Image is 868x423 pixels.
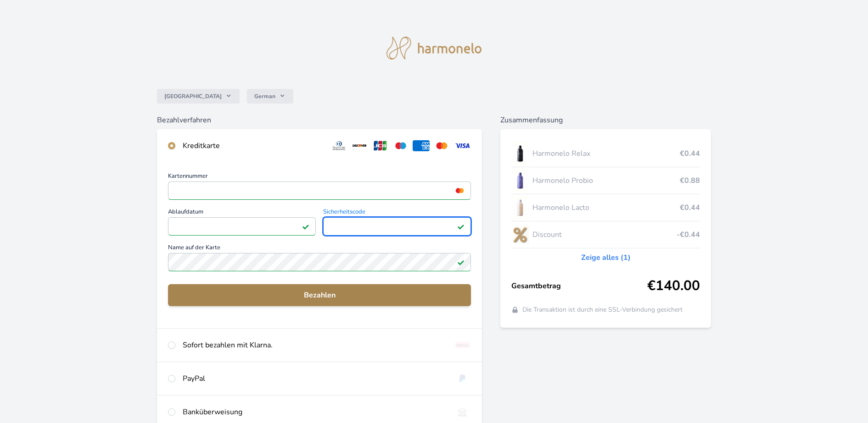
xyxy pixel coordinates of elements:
[532,229,677,240] span: Discount
[454,187,466,195] img: mc
[522,305,683,314] span: Die Transaktion ist durch eine SSL-Verbindung gesichert
[457,223,465,230] img: Feld gültig
[247,89,293,104] button: German
[454,373,471,384] img: paypal.svg
[157,89,240,104] button: [GEOGRAPHIC_DATA]
[175,290,464,301] span: Bezahlen
[168,173,471,181] span: Kartennummer
[677,229,700,240] span: -€0.44
[164,93,222,100] span: [GEOGRAPHIC_DATA]
[183,373,447,384] div: PayPal
[457,258,465,266] img: Feld gültig
[183,340,447,351] div: Sofort bezahlen mit Klarna.
[172,184,467,197] iframe: Iframe für Kartennummer
[157,115,482,126] h6: Bezahlverfahren
[372,140,389,151] img: jcb.svg
[172,220,312,233] iframe: Iframe für Ablaufdatum
[433,140,450,151] img: mc.svg
[680,175,700,186] span: €0.88
[511,280,647,291] span: Gesamtbetrag
[532,175,680,186] span: Harmonelo Probio
[386,37,482,60] img: logo.svg
[330,140,347,151] img: diners.svg
[532,148,680,159] span: Harmonelo Relax
[454,140,471,151] img: visa.svg
[351,140,368,151] img: discover.svg
[511,223,529,246] img: discount-lo.png
[511,142,529,165] img: CLEAN_RELAX_se_stinem_x-lo.jpg
[323,209,471,217] span: Sicherheitscode
[168,284,471,306] button: Bezahlen
[500,115,711,126] h6: Zusammenfassung
[680,148,700,159] span: €0.44
[183,407,447,418] div: Banküberweisung
[327,220,467,233] iframe: Iframe für Sicherheitscode
[454,407,471,418] img: bankTransfer_IBAN.svg
[168,245,471,253] span: Name auf der Karte
[254,93,275,100] span: German
[302,223,309,230] img: Feld gültig
[647,278,700,294] span: €140.00
[168,209,316,217] span: Ablaufdatum
[581,252,631,263] a: Zeige alles (1)
[511,196,529,219] img: CLEAN_LACTO_se_stinem_x-hi-lo.jpg
[392,140,409,151] img: maestro.svg
[183,140,323,151] div: Kreditkarte
[680,202,700,213] span: €0.44
[511,169,529,192] img: CLEAN_PROBIO_se_stinem_x-lo.jpg
[168,253,471,271] input: Name auf der KarteFeld gültig
[413,140,430,151] img: amex.svg
[454,340,471,351] img: klarna_paynow.svg
[532,202,680,213] span: Harmonelo Lacto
